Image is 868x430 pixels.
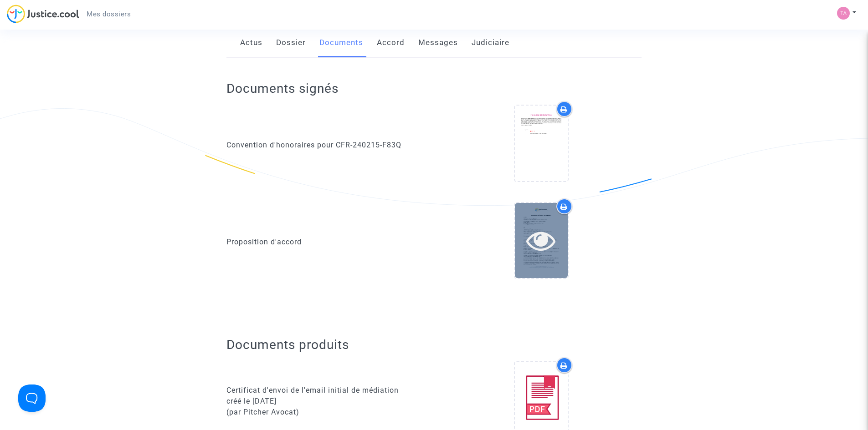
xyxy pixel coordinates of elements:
[418,28,458,58] a: Messages
[7,5,79,23] img: jc-logo.svg
[319,28,363,58] a: Documents
[226,396,427,407] div: créé le [DATE]
[226,407,427,418] div: (par Pitcher Avocat)
[226,337,642,353] h2: Documents produits
[226,81,339,96] h2: Documents signés
[79,7,138,21] a: Mes dossiers
[226,140,427,151] div: Convention d'honoraires pour CFR-240215-F83Q
[837,7,850,20] img: 82c55f7d2ace0612799e7aad22033fa2
[226,237,427,248] div: Proposition d'accord
[240,28,262,58] a: Actus
[18,384,46,412] iframe: Help Scout Beacon - Open
[87,10,131,18] span: Mes dossiers
[472,28,509,58] a: Judiciaire
[377,28,405,58] a: Accord
[276,28,306,58] a: Dossier
[226,385,427,396] div: Certificat d'envoi de l'email initial de médiation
